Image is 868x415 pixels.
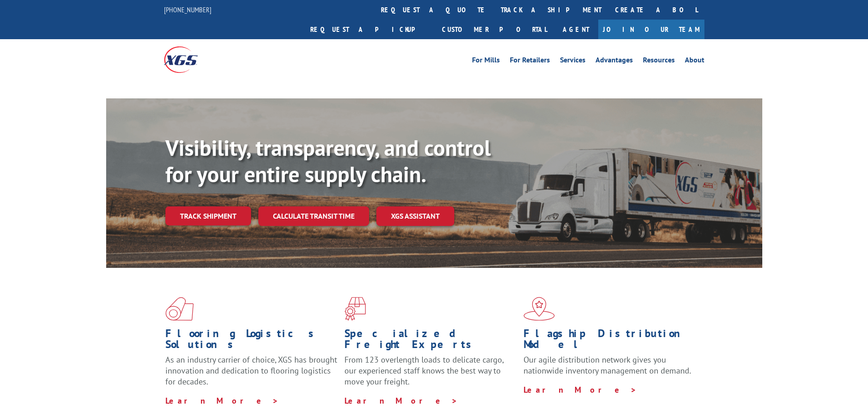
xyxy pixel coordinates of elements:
[165,206,251,225] a: Track shipment
[554,20,598,39] a: Agent
[344,297,366,321] img: xgs-icon-focused-on-flooring-red
[472,56,500,67] a: For Mills
[303,20,435,39] a: Request a pickup
[524,354,691,376] span: Our agile distribution network gives you nationwide inventory management on demand.
[524,297,555,321] img: xgs-icon-flagship-distribution-model-red
[164,5,211,14] a: [PHONE_NUMBER]
[524,384,637,395] a: Learn More >
[510,56,550,67] a: For Retailers
[598,20,704,39] a: Join Our Team
[685,56,704,67] a: About
[344,354,517,395] p: From 123 overlength loads to delicate cargo, our experienced staff knows the best way to move you...
[165,354,337,387] span: As an industry carrier of choice, XGS has brought innovation and dedication to flooring logistics...
[344,328,517,354] h1: Specialized Freight Experts
[165,133,491,188] b: Visibility, transparency, and control for your entire supply chain.
[165,297,194,321] img: xgs-icon-total-supply-chain-intelligence-red
[524,328,696,354] h1: Flagship Distribution Model
[596,56,633,67] a: Advantages
[165,395,279,406] a: Learn More >
[258,206,369,226] a: Calculate transit time
[560,56,586,67] a: Services
[643,56,675,67] a: Resources
[376,206,454,226] a: XGS ASSISTANT
[344,395,458,406] a: Learn More >
[165,328,338,354] h1: Flooring Logistics Solutions
[435,20,554,39] a: Customer Portal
